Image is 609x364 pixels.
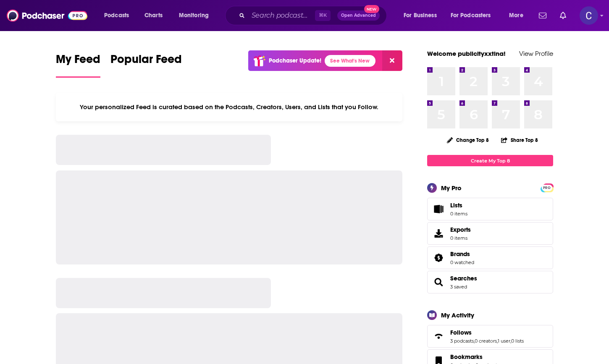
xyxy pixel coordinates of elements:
a: PRO [542,184,552,191]
span: Bookmarks [450,353,483,361]
span: Exports [450,226,471,233]
a: 0 creators [475,338,497,344]
a: Welcome publicityxxtina! [427,50,506,58]
a: Create My Top 8 [427,155,553,166]
button: Change Top 8 [442,135,494,145]
button: open menu [503,9,534,22]
span: More [509,10,523,21]
a: Exports [427,222,553,245]
button: open menu [398,9,447,22]
span: Lists [450,202,467,209]
input: Search podcasts, credits, & more... [248,9,315,22]
a: Follows [430,330,447,342]
span: , [510,338,511,344]
span: Follows [450,329,472,336]
button: Show profile menu [580,6,598,25]
span: , [497,338,498,344]
span: My Feed [56,52,100,71]
div: Your personalized Feed is curated based on the Podcasts, Creators, Users, and Lists that you Follow. [56,93,402,121]
span: 0 items [450,211,467,217]
a: Lists [427,198,553,220]
button: Share Top 8 [501,132,538,148]
a: Searches [450,275,477,282]
span: Brands [450,250,470,258]
a: 1 user [498,338,510,344]
button: open menu [173,9,220,22]
span: Podcasts [104,10,129,21]
span: Lists [430,203,447,215]
img: User Profile [580,6,598,25]
span: Exports [430,228,447,239]
a: 0 lists [511,338,524,344]
a: Charts [139,9,168,22]
button: Open AdvancedNew [337,10,380,21]
img: Podchaser - Follow, Share and Rate Podcasts [7,8,87,24]
span: For Business [404,10,437,21]
span: Logged in as publicityxxtina [580,6,598,25]
span: Lists [450,202,462,209]
a: Bookmarks [450,353,499,361]
span: Follows [427,325,553,348]
a: See What's New [325,55,375,67]
span: Monitoring [179,10,209,21]
span: Open Advanced [341,13,376,18]
div: My Activity [441,311,474,319]
span: For Podcasters [451,10,491,21]
p: Podchaser Update! [269,57,321,64]
a: Show notifications dropdown [556,8,570,23]
a: Show notifications dropdown [535,8,550,23]
span: PRO [542,185,552,191]
span: Popular Feed [110,52,182,71]
span: Charts [144,10,163,21]
a: Popular Feed [110,52,182,78]
a: 3 saved [450,284,467,290]
a: 3 podcasts [450,338,474,344]
button: open menu [445,9,503,22]
span: Brands [427,246,553,269]
div: Search podcasts, credits, & more... [233,6,395,25]
span: New [364,5,379,13]
a: Follows [450,329,524,336]
span: Searches [427,271,553,293]
a: My Feed [56,52,100,78]
a: Searches [430,276,447,288]
a: 0 watched [450,259,474,265]
a: Brands [430,252,447,264]
span: 0 items [450,235,471,241]
button: open menu [98,9,140,22]
div: My Pro [441,184,462,192]
a: Brands [450,250,474,258]
a: View Profile [519,50,553,58]
span: , [474,338,475,344]
span: ⌘ K [315,10,331,21]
